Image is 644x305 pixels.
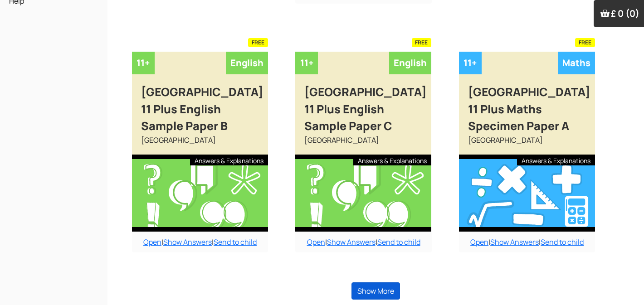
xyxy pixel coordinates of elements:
a: Show Answers [163,237,212,247]
a: Send to child [541,237,584,247]
div: Maths [558,52,595,74]
span: FREE [248,38,268,47]
div: Answers & Explanations [190,155,268,165]
a: Send to child [377,237,420,247]
div: 11+ [459,52,482,74]
button: Show More [351,282,400,300]
div: [GEOGRAPHIC_DATA] [132,135,268,155]
div: [GEOGRAPHIC_DATA] 11 Plus Maths Specimen Paper A [459,74,595,135]
div: [GEOGRAPHIC_DATA] 11 Plus English Sample Paper B [132,74,268,135]
a: Open [307,237,325,247]
div: English [226,52,268,74]
span: £ 0 (0) [611,7,639,19]
a: Open [143,237,161,247]
div: Answers & Explanations [517,155,595,165]
img: Your items in the shopping basket [600,9,610,18]
a: Show Answers [327,237,376,247]
a: Show Answers [490,237,539,247]
span: FREE [412,38,432,47]
div: [GEOGRAPHIC_DATA] 11 Plus English Sample Paper C [295,74,431,135]
a: Open [470,237,488,247]
div: 11+ [295,52,318,74]
div: [GEOGRAPHIC_DATA] [459,135,595,155]
div: | | [132,232,268,252]
div: [GEOGRAPHIC_DATA] [295,135,431,155]
div: 11+ [132,52,155,74]
a: Send to child [214,237,257,247]
div: | | [295,232,432,252]
div: English [389,52,431,74]
div: Answers & Explanations [353,155,431,165]
div: | | [459,232,595,252]
span: FREE [575,38,595,47]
